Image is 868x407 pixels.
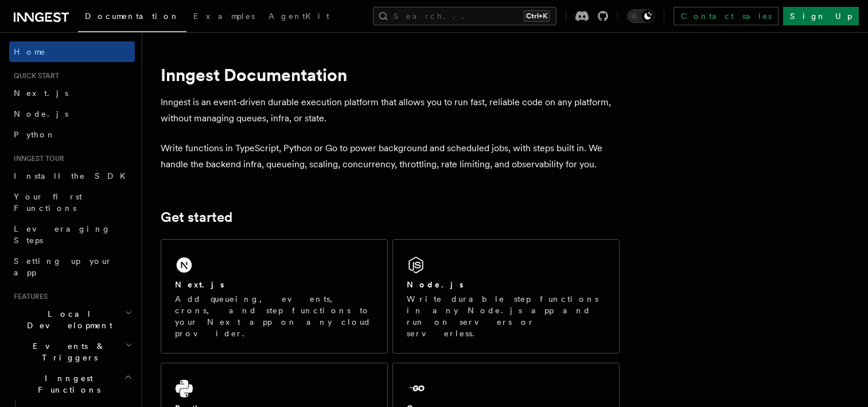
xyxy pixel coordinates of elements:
[186,3,262,31] a: Examples
[9,41,135,62] a: Home
[161,209,232,225] a: Get started
[9,308,125,331] span: Local Development
[407,279,464,290] h2: Node.js
[268,11,329,21] span: AgentKit
[407,293,605,339] p: Write durable step functions in any Node.js app and run on servers or serverless.
[9,103,135,124] a: Node.js
[783,7,859,25] a: Sign Up
[9,251,135,283] a: Setting up your app
[9,124,135,145] a: Python
[175,293,373,339] p: Add queueing, events, crons, and step functions to your Next app on any cloud provider.
[14,256,112,277] span: Setting up your app
[9,373,124,396] span: Inngest Functions
[674,7,779,25] a: Contact sales
[9,154,64,163] span: Inngest tour
[14,46,46,57] span: Home
[14,171,133,181] span: Install the SDK
[9,340,125,363] span: Events & Triggers
[9,304,135,336] button: Local Development
[161,94,620,126] p: Inngest is an event-driven durable execution platform that allows you to run fast, reliable code ...
[14,192,82,213] span: Your first Functions
[14,130,56,139] span: Python
[392,239,620,354] a: Node.jsWrite durable step functions in any Node.js app and run on servers or serverless.
[14,89,68,98] span: Next.js
[262,3,336,31] a: AgentKit
[9,336,135,368] button: Events & Triggers
[193,11,255,21] span: Examples
[373,7,556,25] button: Search...Ctrl+K
[9,218,135,251] a: Leveraging Steps
[175,279,224,290] h2: Next.js
[14,224,111,245] span: Leveraging Steps
[85,11,180,21] span: Documentation
[627,9,655,23] button: Toggle dark mode
[9,71,59,80] span: Quick start
[161,64,620,85] h1: Inngest Documentation
[78,3,186,32] a: Documentation
[9,368,135,400] button: Inngest Functions
[161,239,388,354] a: Next.jsAdd queueing, events, crons, and step functions to your Next app on any cloud provider.
[161,140,620,172] p: Write functions in TypeScript, Python or Go to power background and scheduled jobs, with steps bu...
[14,109,68,118] span: Node.js
[9,166,135,186] a: Install the SDK
[9,292,48,301] span: Features
[9,186,135,218] a: Your first Functions
[9,83,135,103] a: Next.js
[524,10,550,22] kbd: Ctrl+K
